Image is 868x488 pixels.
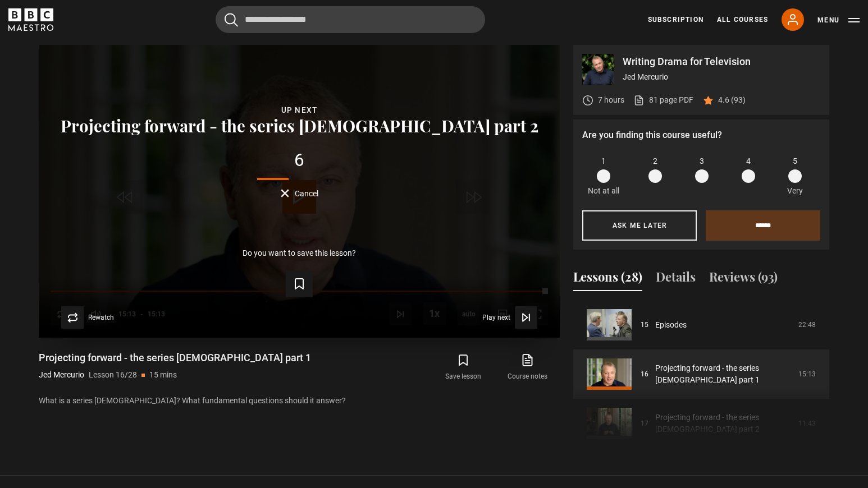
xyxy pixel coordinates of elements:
[431,351,495,384] button: Save lesson
[582,210,697,241] button: Ask me later
[39,351,311,365] h1: Projecting forward - the series [DEMOGRAPHIC_DATA] part 1
[793,155,797,167] span: 5
[39,369,84,381] p: Jed Mercurio
[655,319,687,331] a: Episodes
[573,268,642,291] button: Lessons (28)
[746,155,751,167] span: 4
[88,314,114,321] span: Rewatch
[149,369,177,381] p: 15 mins
[648,15,703,25] a: Subscription
[623,71,820,83] p: Jed Mercurio
[281,189,318,197] button: Cancel
[784,185,806,197] p: Very
[582,128,820,142] p: Are you finding this course useful?
[61,306,114,329] button: Rewatch
[718,94,746,106] p: 4.6 (93)
[601,155,606,167] span: 1
[598,94,624,106] p: 7 hours
[39,45,560,338] video-js: Video Player
[653,155,657,167] span: 2
[717,15,768,25] a: All Courses
[57,151,542,169] div: 6
[482,306,537,329] button: Play next
[89,369,137,381] p: Lesson 16/28
[656,268,696,291] button: Details
[39,395,560,407] p: What is a series [DEMOGRAPHIC_DATA]? What fundamental questions should it answer?
[588,185,619,197] p: Not at all
[482,314,510,321] span: Play next
[57,104,542,117] div: Up next
[655,362,792,386] a: Projecting forward - the series [DEMOGRAPHIC_DATA] part 1
[243,249,356,257] p: Do you want to save this lesson?
[633,94,693,106] a: 81 page PDF
[700,155,704,167] span: 3
[817,15,860,26] button: Toggle navigation
[623,57,820,67] p: Writing Drama for Television
[57,117,542,134] button: Projecting forward - the series [DEMOGRAPHIC_DATA] part 2
[225,13,238,27] button: Submit the search query
[709,268,778,291] button: Reviews (93)
[216,6,485,33] input: Search
[496,351,560,384] a: Course notes
[8,8,53,31] svg: BBC Maestro
[295,190,318,197] span: Cancel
